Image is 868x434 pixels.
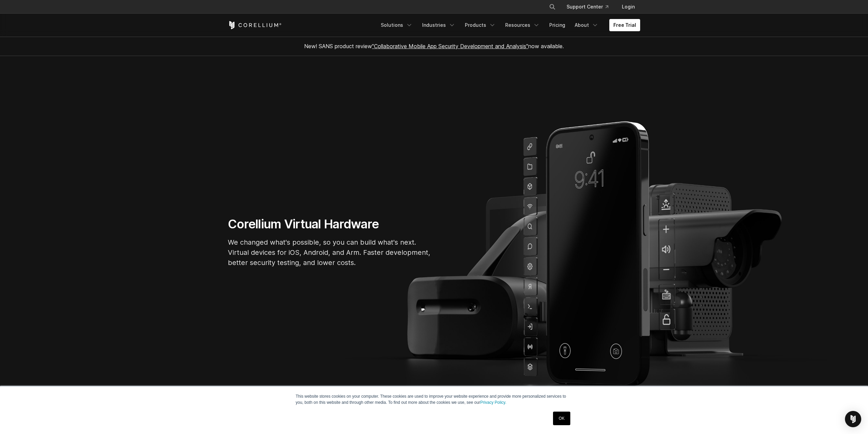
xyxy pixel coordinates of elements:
[480,400,506,405] a: Privacy Policy.
[461,19,500,31] a: Products
[377,19,417,31] a: Solutions
[501,19,544,31] a: Resources
[418,19,459,31] a: Industries
[561,1,614,13] a: Support Center
[296,393,572,405] p: This website stores cookies on your computer. These cookies are used to improve your website expe...
[545,19,569,31] a: Pricing
[571,19,603,31] a: About
[546,1,558,13] button: Search
[304,43,564,50] span: New! SANS product review now available.
[616,1,640,13] a: Login
[541,1,640,13] div: Navigation Menu
[845,411,861,427] div: Open Intercom Messenger
[609,19,640,31] a: Free Trial
[228,216,431,232] h1: Corellium Virtual Hardware
[228,237,431,268] p: We changed what's possible, so you can build what's next. Virtual devices for iOS, Android, and A...
[372,43,528,50] a: "Collaborative Mobile App Security Development and Analysis"
[228,21,282,29] a: Corellium Home
[553,412,570,425] a: OK
[377,19,640,31] div: Navigation Menu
